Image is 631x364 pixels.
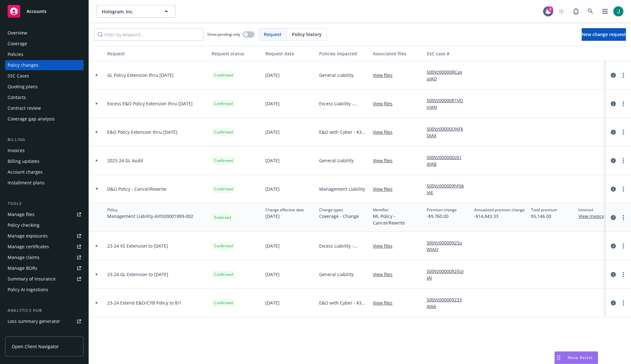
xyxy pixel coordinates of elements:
div: Manage files [8,209,34,219]
button: Request [105,46,209,61]
span: Policy [107,207,193,213]
a: Policy AI ingestions [5,285,84,295]
a: Coverage [5,39,84,49]
div: Request status [212,50,260,57]
a: circleInformation [609,242,617,250]
div: Contacts [8,92,26,102]
button: Policies impacted [317,46,370,61]
a: more [620,214,627,221]
div: Toggle Row Expanded [89,260,105,289]
div: SSC Cases [8,71,29,81]
a: Overview [5,28,84,38]
span: Hologram, Inc. [102,8,157,15]
a: 500Vz00000R1VOnIAN [427,97,469,110]
div: Request [107,50,207,57]
a: Invoices [5,145,84,156]
a: more [620,128,627,136]
a: Start snowing [555,5,568,18]
span: [DATE] [265,157,280,164]
a: Contract review [5,103,84,113]
span: Confirmed [214,129,233,135]
a: View files [373,243,398,249]
a: Account charges [5,167,84,177]
span: 23-24 GL Extension to [DATE] [107,271,168,278]
a: Billing updates [5,156,84,166]
div: Account charges [8,167,43,177]
button: Hologram, Inc. [96,5,176,18]
a: View files [373,72,398,78]
a: View files [373,129,398,135]
div: Manage certificates [8,242,49,252]
span: [DATE] [265,100,280,107]
button: SSC case # [424,46,472,61]
span: Identifier [373,207,422,213]
span: Confirmed [214,186,233,192]
div: Coverage [8,39,27,49]
span: [DATE] [265,299,280,306]
div: 2 [547,6,553,12]
div: Manage claims [8,252,40,262]
span: E&O with Cyber - $3M Limit [319,129,368,135]
a: more [620,100,627,108]
a: Manage claims [5,252,84,262]
div: Contract review [8,103,41,113]
a: 500Vz00000QNFkDIAX [427,126,469,139]
span: Confirmed [214,72,233,78]
a: Policies [5,49,84,59]
a: more [620,271,627,278]
div: Coverage gap analysis [8,114,55,124]
div: Toggle Row Expanded [89,203,105,232]
div: Overview [8,28,27,38]
div: Invoices [8,145,25,156]
span: -$14,843.33 [474,213,525,219]
a: Coverage gap analysis [5,114,84,124]
span: General Liability [319,72,354,78]
span: Coverage - Change [319,213,359,219]
div: Summary of insurance [8,274,56,284]
span: -$9,760.00 [427,213,457,219]
span: General Liability [319,271,354,278]
div: Billing updates [8,156,40,166]
div: Associated files [373,50,422,57]
a: Accounts [5,3,84,20]
div: Billing [5,137,84,143]
span: Confirmed [214,272,233,277]
a: 500Vz00000Dzk1dIAB [427,154,469,167]
a: View invoice [578,213,609,219]
span: Policy history [292,31,322,38]
span: Change types [319,207,359,213]
a: circleInformation [609,185,617,193]
a: circleInformation [609,128,617,136]
a: Manage exposures [5,231,84,241]
span: Confirmed [214,243,233,249]
a: more [620,242,627,250]
a: circleInformation [609,71,617,79]
a: circleInformation [609,214,617,221]
a: more [620,299,627,307]
span: Endorsed [214,215,231,220]
span: Request [264,31,281,38]
span: New change request [582,31,626,37]
a: Policy changes [5,60,84,70]
span: [DATE] [265,186,280,192]
span: Change effective date [265,207,304,213]
span: Invoiced [578,207,609,213]
span: ML Policy - Cancel/Rewrite [373,213,422,226]
a: 500Vz0000092334IAA [427,296,469,310]
span: [DATE] [265,271,280,278]
span: Management Liability - AXIS00001889-002 [107,213,193,219]
button: Nova Assist [554,351,598,364]
div: Toggle Row Expanded [89,175,105,203]
span: Show pending only [207,32,240,37]
div: Manage BORs [8,263,37,273]
img: photo [613,6,623,16]
span: [DATE] [265,129,280,135]
div: Quoting plans [8,82,38,92]
div: Manage exposures [8,231,48,241]
a: circleInformation [609,157,617,164]
span: Open Client Navigator [12,343,59,350]
a: View files [373,271,398,278]
div: Policy changes [8,60,39,70]
span: General Liability [319,157,354,164]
